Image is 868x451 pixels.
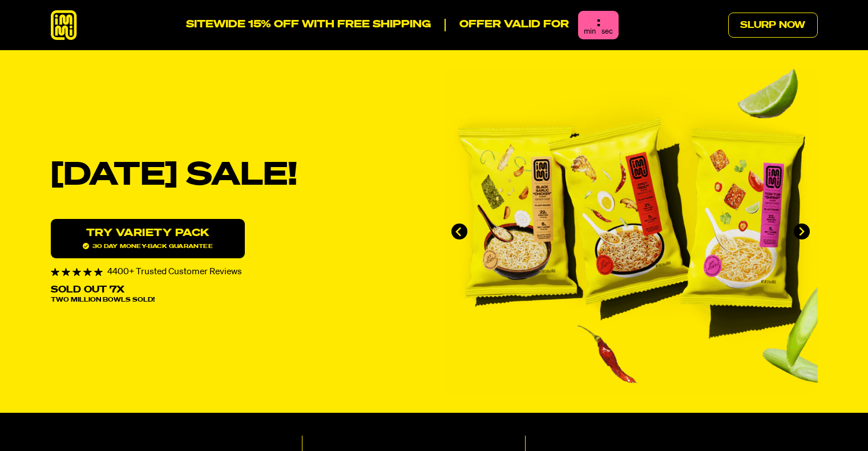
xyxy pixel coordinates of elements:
[51,286,124,295] p: Sold Out 7X
[451,224,467,239] button: Go to last slide
[794,224,810,239] button: Next slide
[51,267,425,277] div: 4400+ Trusted Customer Reviews
[728,13,818,38] a: Slurp Now
[51,297,155,303] span: Two Million Bowls Sold!
[584,28,596,35] span: min
[445,19,569,31] p: Offer valid for
[597,15,600,29] div: :
[51,219,245,258] a: Try variety Pack30 day money-back guarantee
[51,160,425,192] h1: [DATE] SALE!
[443,68,818,395] div: immi slideshow
[601,28,613,35] span: sec
[186,19,431,31] p: SITEWIDE 15% OFF WITH FREE SHIPPING
[83,243,213,249] span: 30 day money-back guarantee
[443,68,818,395] li: 1 of 4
